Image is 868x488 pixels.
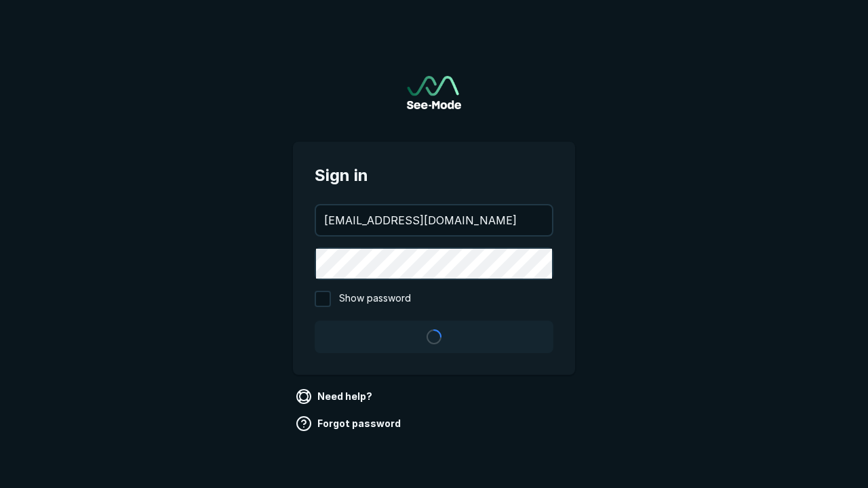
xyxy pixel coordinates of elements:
a: Forgot password [293,413,406,434]
img: See-Mode Logo [407,76,461,109]
span: Show password [339,291,411,307]
input: your@email.com [316,205,552,235]
a: Go to sign in [407,76,461,109]
a: Need help? [293,386,378,407]
span: Sign in [315,163,553,188]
